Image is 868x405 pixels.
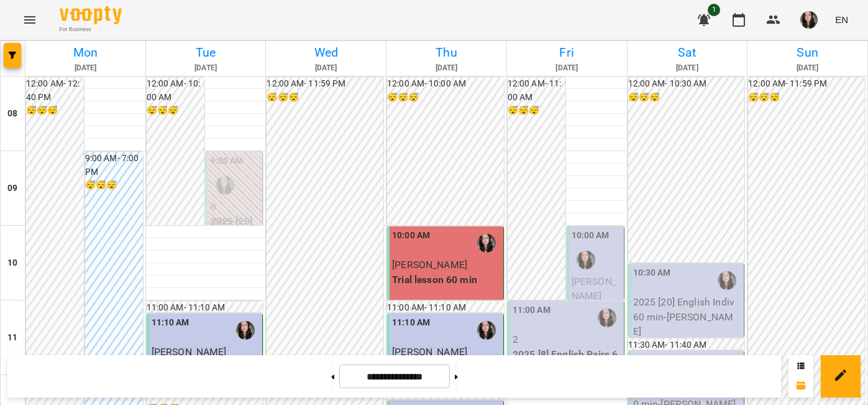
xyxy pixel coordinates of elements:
p: 0 [211,200,260,215]
h6: 12:00 AM - 11:59 PM [748,77,865,91]
h6: 😴😴😴 [387,91,504,105]
h6: 😴😴😴 [628,91,745,105]
h6: [DATE] [749,62,866,74]
img: Voopty Logo [60,6,122,24]
h6: 11 [7,331,17,345]
h6: 11:00 AM - 11:10 AM [147,301,263,315]
h6: 😴😴😴 [147,104,204,118]
h6: 12:00 AM - 10:30 AM [628,77,745,91]
button: EN [830,8,853,31]
h6: [DATE] [509,62,625,74]
label: 10:00 AM [392,229,430,243]
h6: Tue [148,43,264,62]
h6: 12:00 AM - 10:00 AM [147,77,204,104]
h6: 08 [7,107,17,121]
h6: 10 [7,256,17,270]
img: Названова Марія Олегівна (а) [477,234,496,253]
img: Названова Марія Олегівна (а) [577,251,595,269]
h6: 12:00 AM - 10:00 AM [387,77,504,91]
h6: 12:00 AM - 12:40 PM [26,77,84,104]
h6: Sun [749,43,866,62]
h6: 11:30 AM - 11:40 AM [628,338,745,352]
h6: 😴😴😴 [85,179,143,192]
label: 11:10 AM [392,316,430,330]
p: 2025 [20] English Indiv 60 min - [PERSON_NAME] [633,295,742,339]
h6: [DATE] [629,62,746,74]
h6: Sat [629,43,746,62]
h6: 12:00 AM - 11:59 PM [267,77,383,91]
h6: 11:00 AM - 11:10 AM [387,301,504,315]
img: Названова Марія Олегівна (а) [598,309,616,327]
h6: 😴😴😴 [748,91,865,105]
h6: Wed [268,43,384,62]
p: 2 [513,332,621,347]
img: Названова Марія Олегівна (а) [236,321,255,340]
p: 2025 [20] English Indiv 60 min ([PERSON_NAME]) [211,214,260,287]
label: 10:30 AM [633,266,671,280]
h6: [DATE] [268,62,384,74]
h6: [DATE] [388,62,505,74]
h6: [DATE] [27,62,144,74]
span: 1 [708,4,720,16]
h6: 9:00 AM - 7:00 PM [85,152,143,179]
h6: 09 [7,182,17,195]
h6: 😴😴😴 [508,104,565,118]
img: 1a20daea8e9f27e67610e88fbdc8bd8e.jpg [800,11,818,29]
span: [PERSON_NAME] [392,259,467,271]
span: [PERSON_NAME] [392,346,467,358]
span: For Business [60,26,122,34]
p: Trial lesson 60 min [392,272,501,287]
h6: 😴😴😴 [26,104,84,118]
span: [PERSON_NAME] [152,346,227,358]
img: Названова Марія Олегівна (а) [718,271,736,290]
label: 9:00 AM [211,154,244,168]
label: 11:10 AM [152,316,190,330]
h6: [DATE] [148,62,264,74]
p: 2025 [8] English Pairs 60 min (парнеВ1 з Названовою) [513,347,621,391]
img: Названова Марія Олегівна (а) [477,321,496,340]
h6: Thu [388,43,505,62]
button: Menu [15,5,45,35]
h6: Mon [27,43,144,62]
h6: 12:00 AM - 11:00 AM [508,77,565,104]
h6: Fri [509,43,625,62]
span: EN [835,13,848,26]
span: [PERSON_NAME] [572,276,616,302]
label: 11:00 AM [513,304,550,317]
h6: 😴😴😴 [267,91,383,105]
label: 10:00 AM [572,229,610,243]
img: Названова Марія Олегівна (а) [216,176,234,195]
